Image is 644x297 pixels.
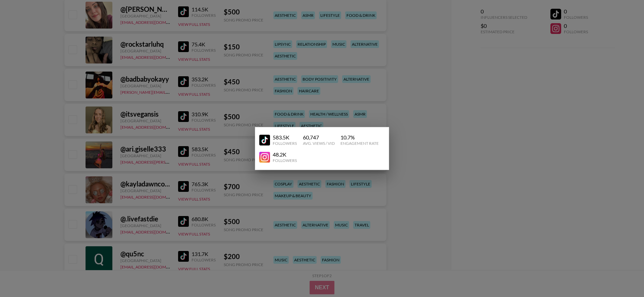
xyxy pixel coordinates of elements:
[273,158,297,163] div: Followers
[303,134,335,141] div: 60,747
[340,141,379,146] div: Engagement Rate
[259,135,270,145] img: YouTube
[259,152,270,163] img: YouTube
[273,151,297,158] div: 48.2K
[273,141,297,146] div: Followers
[273,134,297,141] div: 583.5K
[303,141,335,146] div: Avg. Views / Vid
[340,134,379,141] div: 10.7 %
[610,263,636,289] iframe: Drift Widget Chat Controller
